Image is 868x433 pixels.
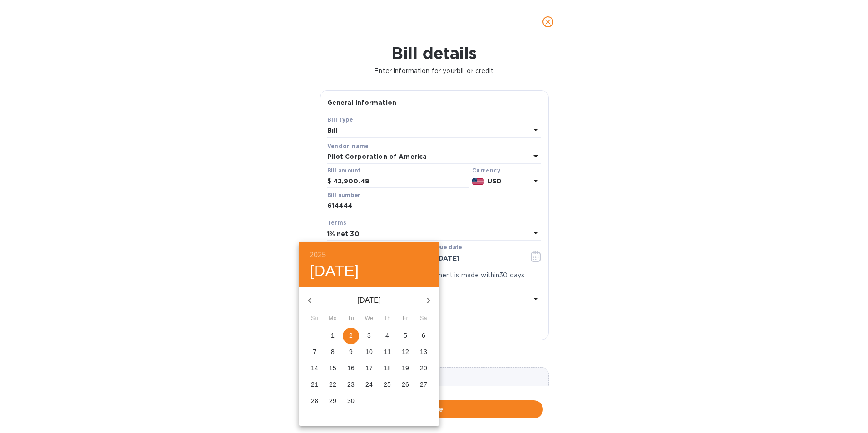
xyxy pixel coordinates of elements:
[361,314,377,323] span: We
[311,380,318,389] p: 21
[397,360,414,377] button: 19
[325,377,341,393] button: 22
[325,314,341,323] span: Mo
[361,328,377,344] button: 3
[361,360,377,377] button: 17
[306,344,323,360] button: 7
[311,364,318,373] p: 14
[420,347,427,356] p: 13
[420,364,427,373] p: 20
[306,360,323,377] button: 14
[385,331,389,340] p: 4
[310,249,326,261] button: 2025
[343,393,359,409] button: 30
[306,393,323,409] button: 28
[306,377,323,393] button: 21
[325,393,341,409] button: 29
[321,295,418,306] p: [DATE]
[347,380,355,389] p: 23
[415,377,432,393] button: 27
[331,347,335,356] p: 8
[365,364,373,373] p: 17
[329,364,336,373] p: 15
[306,314,323,323] span: Su
[379,360,395,377] button: 18
[415,344,432,360] button: 13
[397,328,414,344] button: 5
[347,364,355,373] p: 16
[384,380,391,389] p: 25
[384,364,391,373] p: 18
[365,380,373,389] p: 24
[397,377,414,393] button: 26
[343,314,359,323] span: Tu
[379,377,395,393] button: 25
[343,360,359,377] button: 16
[367,331,371,340] p: 3
[329,380,336,389] p: 22
[325,360,341,377] button: 15
[397,344,414,360] button: 12
[313,347,316,356] p: 7
[365,347,373,356] p: 10
[361,344,377,360] button: 10
[331,331,335,340] p: 1
[361,377,377,393] button: 24
[343,344,359,360] button: 9
[422,331,425,340] p: 6
[415,328,432,344] button: 6
[325,328,341,344] button: 1
[402,380,409,389] p: 26
[329,396,336,405] p: 29
[343,328,359,344] button: 2
[310,261,359,280] button: [DATE]
[415,360,432,377] button: 20
[349,331,353,340] p: 2
[379,344,395,360] button: 11
[379,314,395,323] span: Th
[415,314,432,323] span: Sa
[349,347,353,356] p: 9
[404,331,407,340] p: 5
[311,396,318,405] p: 28
[347,396,355,405] p: 30
[325,344,341,360] button: 8
[420,380,427,389] p: 27
[402,347,409,356] p: 12
[402,364,409,373] p: 19
[343,377,359,393] button: 23
[397,314,414,323] span: Fr
[384,347,391,356] p: 11
[379,328,395,344] button: 4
